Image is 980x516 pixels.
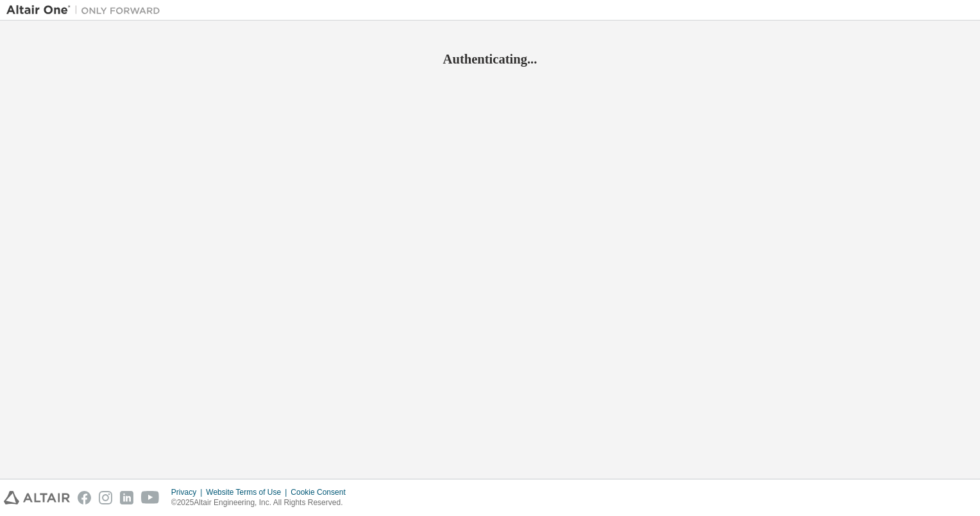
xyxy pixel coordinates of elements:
[120,491,133,504] img: linkedin.svg
[171,497,353,508] p: © 2025 Altair Engineering, Inc. All Rights Reserved.
[99,491,112,504] img: instagram.svg
[206,487,291,497] div: Website Terms of Use
[171,487,206,497] div: Privacy
[6,4,167,17] img: Altair One
[4,491,70,504] img: altair_logo.svg
[78,491,91,504] img: facebook.svg
[6,51,974,67] h2: Authenticating...
[141,491,160,504] img: youtube.svg
[291,487,353,497] div: Cookie Consent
